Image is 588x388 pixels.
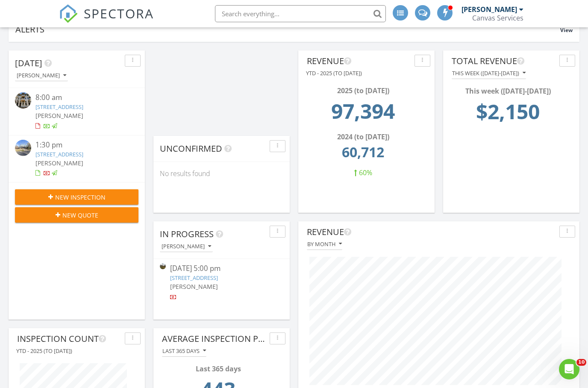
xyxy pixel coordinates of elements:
[153,162,290,185] div: No results found
[454,86,562,96] div: This week ([DATE]-[DATE])
[452,68,526,79] button: This week ([DATE]-[DATE])
[170,274,218,282] a: [STREET_ADDRESS]
[307,226,556,238] div: Revenue
[59,4,78,23] img: The Best Home Inspection Software - Spectora
[35,112,83,120] span: [PERSON_NAME]
[15,70,68,82] button: [PERSON_NAME]
[15,140,31,156] img: streetview
[35,92,128,103] div: 8:00 am
[15,189,138,205] button: New Inspection
[576,359,586,366] span: 10
[15,92,138,130] a: 8:00 am [STREET_ADDRESS] [PERSON_NAME]
[472,14,523,22] div: Canvas Services
[165,364,272,374] div: Last 365 days
[17,73,66,79] div: [PERSON_NAME]
[160,241,213,253] button: [PERSON_NAME]
[15,24,560,35] div: Alerts
[215,5,386,22] input: Search everything...
[162,244,211,250] div: [PERSON_NAME]
[15,57,42,69] span: [DATE]
[162,348,206,354] div: Last 365 days
[35,150,83,158] a: [STREET_ADDRESS]
[559,359,579,379] iframe: Intercom live chat
[55,193,106,202] span: New Inspection
[59,12,154,29] a: SPECTORA
[452,70,526,76] div: This week ([DATE]-[DATE])
[309,132,417,142] div: 2024 (to [DATE])
[454,96,562,132] td: 2150.0
[170,263,273,274] div: [DATE] 5:00 pm
[307,241,342,247] div: By month
[17,332,121,345] div: Inspection Count
[309,96,417,132] td: 97393.55
[62,211,98,220] span: New Quote
[15,207,138,223] button: New Quote
[35,159,83,167] span: [PERSON_NAME]
[162,332,266,345] div: Average Inspection Price
[35,103,83,111] a: [STREET_ADDRESS]
[160,228,214,240] span: In Progress
[560,26,573,34] span: View
[462,5,517,14] div: [PERSON_NAME]
[162,345,206,357] button: Last 365 days
[307,55,411,68] div: Revenue
[160,143,222,154] span: Unconfirmed
[15,140,138,178] a: 1:30 pm [STREET_ADDRESS] [PERSON_NAME]
[307,238,342,250] button: By month
[309,142,417,168] td: 60712.0
[160,263,283,301] a: [DATE] 5:00 pm [STREET_ADDRESS] [PERSON_NAME]
[35,140,128,150] div: 1:30 pm
[15,92,31,109] img: 9245550%2Fcover_photos%2FfXhERHl5O4GCdeu8Ow4g%2Fsmall.jpg
[160,263,166,269] img: streetview
[309,85,417,96] div: 2025 (to [DATE])
[359,168,372,177] span: 60%
[170,282,218,291] span: [PERSON_NAME]
[84,4,154,22] span: SPECTORA
[452,55,556,68] div: Total Revenue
